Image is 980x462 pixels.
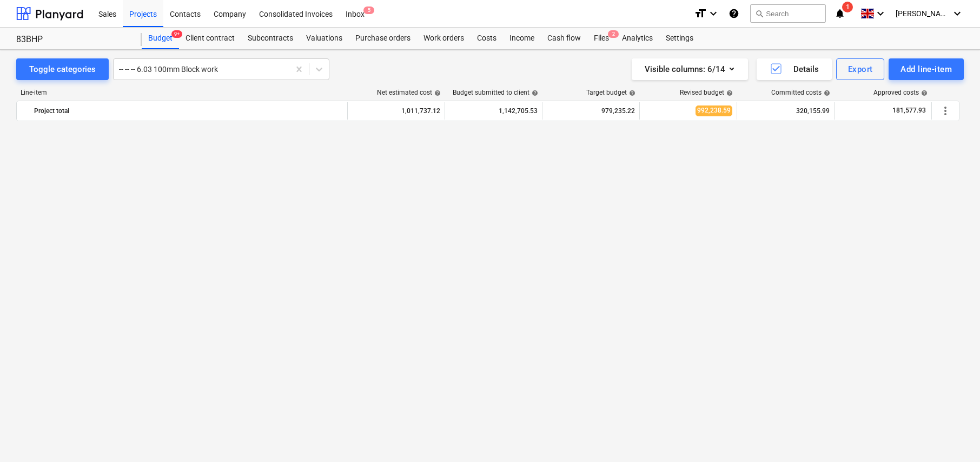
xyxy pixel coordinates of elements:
a: Client contract [179,28,241,49]
span: 9+ [171,30,182,38]
span: 181,577.93 [891,106,927,115]
span: 1 [842,2,853,12]
span: [PERSON_NAME] [896,9,950,18]
span: 2 [608,30,619,38]
i: Knowledge base [729,7,739,20]
button: Toggle categories [16,58,109,80]
div: Details [770,62,819,76]
div: Approved costs [873,89,928,96]
div: 1,011,737.12 [352,102,440,120]
i: format_size [694,7,707,20]
a: Files2 [587,28,615,49]
i: keyboard_arrow_down [707,7,720,20]
span: search [755,9,764,18]
div: 979,235.22 [547,102,635,120]
div: Add line-item [900,62,952,76]
div: Net estimated cost [377,89,441,96]
a: Costs [471,28,503,49]
span: help [627,90,635,96]
button: Visible columns:6/14 [632,58,748,80]
a: Analytics [615,28,659,49]
div: Committed costs [771,89,830,96]
button: Add line-item [889,58,964,80]
span: help [822,90,830,96]
span: help [724,90,733,96]
div: Visible columns : 6/14 [645,62,735,76]
span: help [919,90,928,96]
div: Files [587,28,615,49]
i: keyboard_arrow_down [951,7,964,20]
span: 5 [363,6,374,14]
a: Cash flow [541,28,587,49]
div: Budget submitted to client [453,89,538,96]
span: help [432,90,441,96]
div: 1,142,705.53 [449,102,538,120]
div: Budget [142,28,179,49]
div: Target budget [586,89,635,96]
span: 992,238.59 [696,105,732,116]
button: Details [757,58,832,80]
div: Export [848,62,873,76]
iframe: Chat Widget [926,410,980,462]
a: Work orders [417,28,471,49]
a: Settings [659,28,700,49]
div: 83BHP [16,34,129,45]
a: Budget9+ [142,28,179,49]
a: Purchase orders [349,28,417,49]
i: keyboard_arrow_down [874,7,887,20]
i: notifications [835,7,845,20]
a: Income [503,28,541,49]
div: Toggle categories [29,62,96,76]
button: Search [750,4,826,23]
div: Revised budget [680,89,733,96]
button: Export [836,58,885,80]
a: Valuations [300,28,349,49]
div: Project total [34,102,343,120]
span: help [529,90,538,96]
div: Line-item [16,89,348,96]
span: More actions [939,104,952,117]
div: 320,155.99 [741,102,830,120]
a: Subcontracts [241,28,300,49]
